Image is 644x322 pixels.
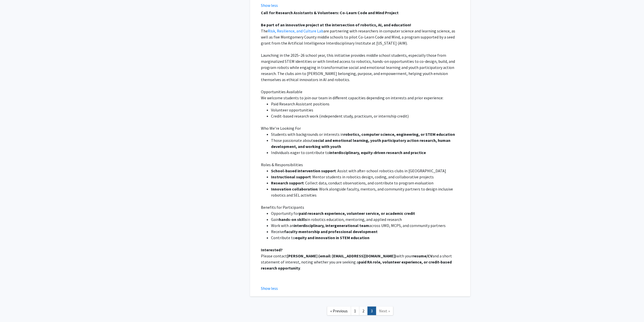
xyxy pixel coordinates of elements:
[271,113,463,119] li: Credit-based research work (independent study, practicum, or internship credit)
[327,307,351,315] a: Previous
[271,222,463,229] li: Work with an across UMD, MCPS, and community partners
[261,28,268,33] span: The
[412,253,432,258] strong: resume/CV
[329,150,426,155] strong: interdisciplinary, equity-driven research and practice
[359,307,368,315] a: 2
[271,180,463,186] li: : Collect data, conduct observations, and contribute to program evaluation
[351,307,359,315] a: 1
[299,211,415,216] strong: paid research experience, volunteer service, or academic credit
[271,180,304,185] strong: Research support
[250,301,470,322] nav: Page navigation
[261,259,452,271] strong: paid RA role, volunteer experience, or credit-based research opportunity
[376,307,393,315] a: Next Page
[271,101,463,107] li: Paid Research Assistant positions
[261,162,303,167] span: Roles & Responsibilities
[261,22,411,27] strong: Be part of an innovative project at the intersection of robotics, AI, and education!
[271,216,463,222] li: Gain in robotics education, mentoring, and applied research
[271,149,463,156] li: Individuals eager to contribute to
[271,107,463,113] li: Volunteer opportunities
[271,210,463,216] li: Opportunity for
[271,138,450,149] strong: social and emotional learning, youth participatory action research, human development, and workin...
[379,308,390,313] span: Next »
[396,253,412,258] span: with your
[261,95,443,100] span: We welcome students to join our team in different capacities depending on interests and prior exp...
[330,308,348,313] span: « Previous
[284,229,378,234] strong: faculty mentorship and professional development
[268,28,323,33] a: Risk, Resilience, and Culture Lab
[271,229,463,235] li: Receive
[261,10,399,15] strong: Call for Research Assistants & Volunteers: Co-Learn Code and Mind Project
[271,131,463,137] li: Students with backgrounds or interests in
[261,53,455,82] span: Launching in the 2025–26 school year, this initiative provides middle school students, especially...
[261,285,278,291] button: Show less
[271,137,463,149] li: Those passionate about
[261,2,278,8] button: Show less
[271,168,463,174] li: : Assist with after-school robotics clubs in [GEOGRAPHIC_DATA]
[271,186,463,198] li: : Work alongside faculty, mentors, and community partners to design inclusive robotics and SEL ac...
[271,174,463,180] li: : Mentor students in robotics design, coding, and collaborative projects
[271,174,311,179] strong: Instructional support
[279,217,307,222] strong: hands-on skills
[344,132,455,137] strong: robotics, computer science, engineering, or STEM education
[287,253,396,258] strong: [PERSON_NAME] (email: [EMAIL_ADDRESS][DOMAIN_NAME])
[261,253,287,258] span: Please contact
[261,205,304,210] span: Benefits for Participants
[261,253,452,264] span: and a short statement of interest, noting whether you are seeking a
[271,168,336,173] strong: School-based intervention support
[261,28,455,46] span: are partnering with researchers in computer science and learning science, as well as five Montgom...
[300,266,301,271] span: .
[294,223,369,228] strong: interdisciplinary, intergenerational team
[261,89,302,94] span: Opportunities Available
[4,299,22,318] iframe: Chat
[367,307,376,315] a: 3
[261,126,301,131] span: Who We’re Looking For
[271,235,463,241] li: Contribute to
[271,186,318,192] strong: Innovation collaboration
[261,247,283,252] strong: Interested?
[295,235,369,240] strong: equity and innovation in STEM education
